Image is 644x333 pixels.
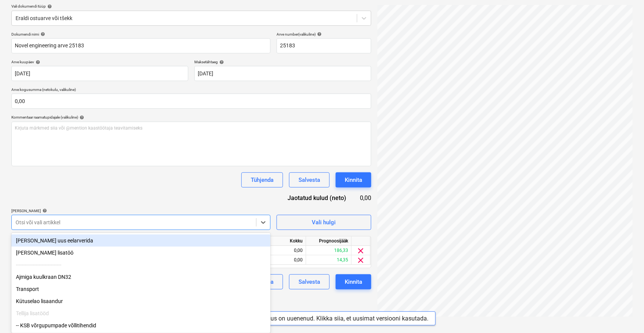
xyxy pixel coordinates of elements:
[251,175,274,185] div: Tühjenda
[39,32,45,36] span: help
[218,60,224,64] span: help
[227,315,428,322] div: Planyard rakendus on uuenenud. Klikka siia, et uusimat versiooni kasutada.
[277,215,371,230] button: Vali hulgi
[34,60,40,64] span: help
[345,175,362,185] div: Kinnita
[11,66,188,81] input: Arve kuupäeva pole määratud.
[11,32,270,37] div: Dokumendi nimi
[11,247,270,259] div: [PERSON_NAME] lisatöö
[11,307,270,319] div: Tellija lisatööd
[261,246,306,255] div: 0,00
[11,115,371,120] div: Kommentaar raamatupidajale (valikuline)
[241,172,283,188] button: Tühjenda
[277,38,371,53] input: Arve number
[261,236,306,246] div: Kokku
[299,175,320,185] div: Salvesta
[11,247,270,259] div: Lisa uus lisatöö
[316,32,322,36] span: help
[336,172,371,188] button: Kinnita
[11,259,270,271] div: ------------------------------
[194,66,371,81] input: Tähtaega pole määratud
[11,295,270,307] div: Kütuselao lisaandur
[299,277,320,287] div: Salvesta
[46,4,52,9] span: help
[11,38,270,53] input: Dokumendi nimi
[11,4,371,9] div: Vali dokumendi tüüp
[273,194,359,202] div: Jaotatud kulud (neto)
[194,59,371,64] div: Maksetähtaeg
[11,59,188,64] div: Arve kuupäev
[306,246,352,255] div: 186,33
[289,274,330,289] button: Salvesta
[345,277,362,287] div: Kinnita
[11,319,270,331] div: -- KSB võrgupumpade võllitihendid
[11,271,270,283] div: Ajmiga kuulkraan DN32
[41,208,47,213] span: help
[11,94,371,109] input: Arve kogusumma (netokulu, valikuline)
[336,274,371,289] button: Kinnita
[359,194,371,202] div: 0,00
[277,32,371,37] div: Arve number (valikuline)
[78,115,84,120] span: help
[11,87,371,94] p: Arve kogusumma (netokulu, valikuline)
[11,208,270,213] div: [PERSON_NAME]
[11,235,270,247] div: [PERSON_NAME] uus eelarverida
[11,283,270,295] div: Transport
[11,235,270,247] div: Lisa uus eelarverida
[356,256,366,265] span: clear
[289,172,330,188] button: Salvesta
[261,255,306,265] div: 0,00
[356,246,366,255] span: clear
[306,255,352,265] div: 14,35
[312,217,336,227] div: Vali hulgi
[306,236,352,246] div: Prognoosijääk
